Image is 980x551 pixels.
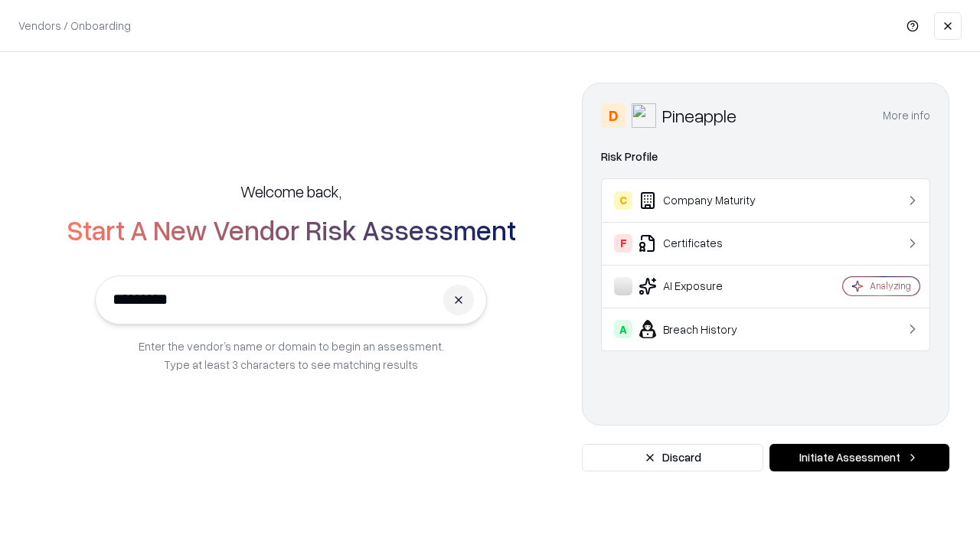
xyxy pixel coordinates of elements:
[769,444,949,471] button: Initiate Assessment
[614,191,632,210] div: C
[601,148,930,166] div: Risk Profile
[582,444,763,471] button: Discard
[870,279,911,292] div: Analyzing
[883,102,930,129] button: More info
[632,103,656,128] img: Pineapple
[240,181,341,202] h5: Welcome back,
[614,320,632,338] div: A
[662,103,737,128] div: Pineapple
[601,103,626,128] div: D
[614,234,797,253] div: Certificates
[18,18,131,34] p: Vendors / Onboarding
[614,320,797,338] div: Breach History
[614,234,632,253] div: F
[139,337,444,373] p: Enter the vendor’s name or domain to begin an assessment. Type at least 3 characters to see match...
[67,214,516,245] h2: Start A New Vendor Risk Assessment
[614,277,797,295] div: AI Exposure
[614,191,797,210] div: Company Maturity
